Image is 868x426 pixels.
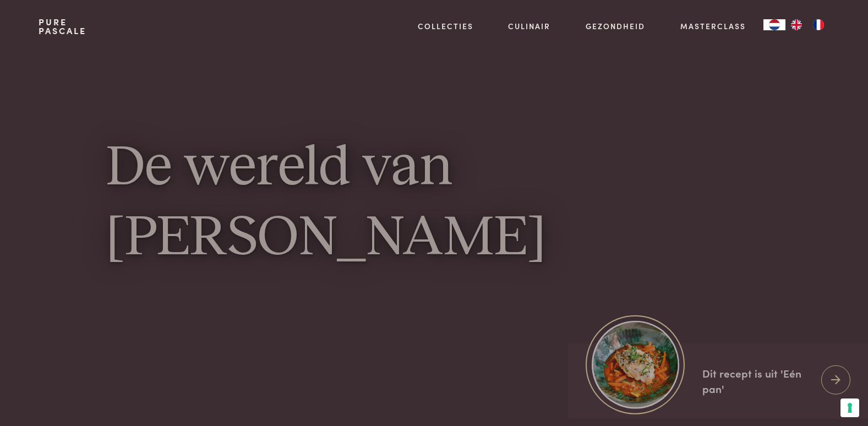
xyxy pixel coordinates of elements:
a: Gezondheid [586,20,645,32]
aside: Language selected: Nederlands [763,19,829,30]
a: NL [763,19,785,30]
h1: De wereld van [PERSON_NAME] [106,134,762,274]
a: Collecties [418,20,473,32]
button: Uw voorkeuren voor toestemming voor trackingtechnologieën [840,398,859,417]
a: https://admin.purepascale.com/wp-content/uploads/2025/08/home_recept_link.jpg Dit recept is uit '... [568,343,868,418]
a: EN [785,19,807,30]
img: https://admin.purepascale.com/wp-content/uploads/2025/08/home_recept_link.jpg [592,321,679,408]
a: PurePascale [39,18,86,35]
ul: Language list [785,19,829,30]
a: FR [807,19,829,30]
div: Language [763,19,785,30]
a: Masterclass [680,20,746,32]
div: Dit recept is uit 'Eén pan' [702,365,812,396]
a: Culinair [508,20,550,32]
